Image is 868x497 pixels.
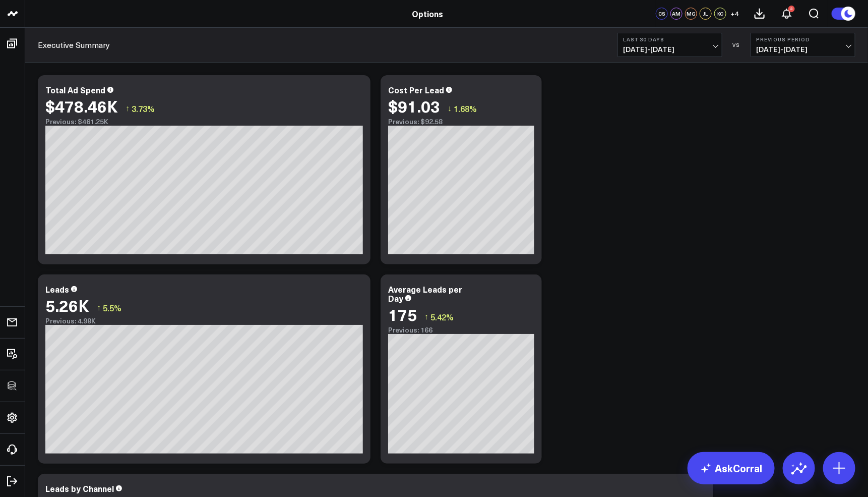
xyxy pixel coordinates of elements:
a: AskCorral [688,452,775,484]
span: 3.73% [132,103,155,114]
span: + 4 [731,10,739,17]
span: [DATE] - [DATE] [623,45,717,53]
div: $478.46K [45,97,118,115]
div: 3 [788,6,795,12]
div: Previous: $92.58 [388,118,534,126]
button: Previous Period[DATE]-[DATE] [751,33,855,57]
div: Leads [45,284,69,295]
span: ↓ [448,102,452,115]
span: 1.68% [454,103,477,114]
div: Total Ad Spend [45,84,105,95]
span: [DATE] - [DATE] [756,45,850,53]
div: $91.03 [388,97,440,115]
span: ↑ [424,310,428,323]
span: ↑ [97,301,101,314]
div: 5.26K [45,296,89,314]
div: VS [727,42,746,48]
div: Cost Per Lead [388,84,444,95]
button: +4 [729,8,741,20]
span: 5.42% [430,311,454,322]
div: MG [685,8,697,20]
div: Previous: 166 [388,326,534,334]
span: 5.5% [103,302,121,313]
div: AM [670,8,683,20]
div: 175 [388,305,417,323]
div: JL [700,8,712,20]
div: Average Leads per Day [388,284,462,304]
div: CS [656,8,668,20]
div: KC [714,8,726,20]
span: ↑ [126,102,130,115]
div: Leads by Channel [45,483,114,494]
b: Previous Period [756,36,850,42]
div: Previous: 4.98K [45,317,363,325]
a: Options [412,8,444,19]
div: Previous: $461.25K [45,118,363,126]
a: Executive Summary [38,39,110,50]
b: Last 30 Days [623,36,717,42]
button: Last 30 Days[DATE]-[DATE] [617,33,722,57]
